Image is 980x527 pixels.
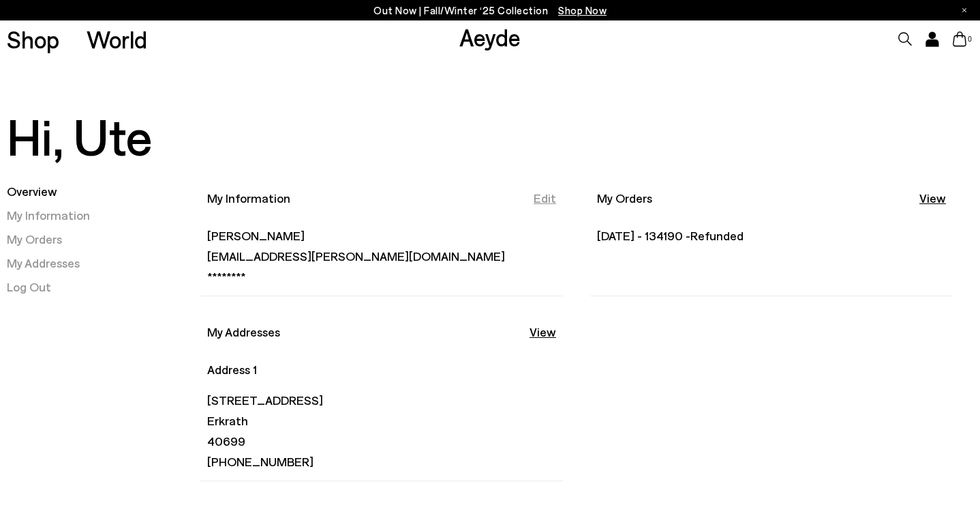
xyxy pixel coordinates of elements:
a: Aeyde [459,23,521,51]
a: My Addresses [7,255,80,270]
p: My Orders [597,190,652,207]
a: My Orders [7,231,62,246]
p: My Information [207,190,290,207]
p: My Addresses [207,324,280,341]
h2: Hi, Ute [7,108,973,162]
a: Overview [7,184,57,199]
p: Address 1 [207,361,378,378]
li: [PHONE_NUMBER] [207,453,378,470]
li: [PERSON_NAME] [207,227,556,244]
span: refunded [690,228,744,243]
a: My Information [7,208,90,223]
span: 0 [966,35,973,43]
a: Shop [7,27,59,51]
li: 40699 [207,433,378,450]
a: Log Out [7,279,51,294]
a: World [87,27,147,51]
li: [STREET_ADDRESS] [207,392,378,409]
a: View [919,190,946,207]
a: View [530,324,556,341]
li: Erkrath [207,412,378,429]
span: Navigate to /collections/new-in [558,4,607,16]
li: [EMAIL_ADDRESS][PERSON_NAME][DOMAIN_NAME] [207,248,556,265]
p: Out Now | Fall/Winter ‘25 Collection [373,2,607,19]
a: 0 [953,31,966,46]
a: Edit [534,190,556,207]
p: [DATE] - 134190 - [597,227,946,244]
